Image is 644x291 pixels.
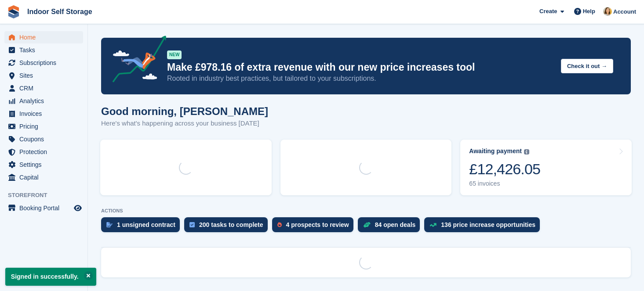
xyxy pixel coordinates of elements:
a: Indoor Self Storage [24,4,96,19]
a: 136 price increase opportunities [424,217,544,237]
a: menu [4,44,83,56]
p: Make £978.16 of extra revenue with our new price increases tool [167,61,554,74]
a: menu [4,120,83,133]
span: Settings [19,158,72,171]
span: CRM [19,82,72,94]
a: 84 open deals [358,217,425,237]
span: Coupons [19,133,72,145]
div: £12,426.05 [469,160,540,178]
img: stora-icon-8386f47178a22dfd0bd8f6a31ec36ba5ce8667c1dd55bd0f319d3a0aa187defe.svg [7,5,20,18]
a: 1 unsigned contract [101,217,184,237]
span: Booking Portal [19,202,72,214]
div: 4 prospects to review [286,221,349,228]
span: Help [583,7,595,16]
div: 1 unsigned contract [117,221,175,228]
h1: Good morning, [PERSON_NAME] [101,105,268,117]
a: 200 tasks to complete [184,217,272,237]
a: menu [4,82,83,94]
a: menu [4,133,83,145]
a: menu [4,57,83,69]
p: Here's what's happening across your business [DATE] [101,119,268,129]
p: Signed in successfully. [5,268,96,286]
img: Emma Higgins [603,7,612,16]
a: menu [4,171,83,183]
a: menu [4,31,83,43]
p: Rooted in industry best practices, but tailored to your subscriptions. [167,74,554,83]
span: Pricing [19,120,72,133]
a: menu [4,146,83,158]
div: 136 price increase opportunities [441,221,535,228]
img: price_increase_opportunities-93ffe204e8149a01c8c9dc8f82e8f89637d9d84a8eef4429ea346261dce0b2c0.svg [429,223,437,227]
span: Subscriptions [19,57,72,69]
div: NEW [167,50,182,59]
button: Check it out → [561,59,613,73]
span: Account [613,7,636,16]
span: Sites [19,69,72,82]
a: menu [4,95,83,107]
span: Storefront [8,191,87,200]
img: deal-1b604bf984904fb50ccaf53a9ad4b4a5d6e5aea283cecdc64d6e3604feb123c2.svg [363,222,371,228]
div: Awaiting payment [469,147,522,155]
a: menu [4,158,83,171]
a: Awaiting payment £12,426.05 65 invoices [460,140,632,195]
div: 200 tasks to complete [199,221,263,228]
a: menu [4,69,83,82]
a: 4 prospects to review [272,217,358,237]
p: ACTIONS [101,208,631,214]
span: Home [19,31,72,43]
a: menu [4,108,83,120]
a: Preview store [73,203,83,213]
div: 84 open deals [375,221,416,228]
img: icon-info-grey-7440780725fd019a000dd9b08b2336e03edf1995a4989e88bcd33f0948082b44.svg [524,149,529,154]
img: price-adjustments-announcement-icon-8257ccfd72463d97f412b2fc003d46551f7dbcb40ab6d574587a9cd5c0d94... [105,36,167,86]
div: 65 invoices [469,180,540,187]
img: contract_signature_icon-13c848040528278c33f63329250d36e43548de30e8caae1d1a13099fd9432cc5.svg [106,222,113,227]
span: Analytics [19,95,72,107]
span: Invoices [19,108,72,120]
span: Capital [19,171,72,183]
span: Protection [19,146,72,158]
a: menu [4,202,83,214]
span: Tasks [19,44,72,56]
span: Create [539,7,557,16]
img: task-75834270c22a3079a89374b754ae025e5fb1db73e45f91037f5363f120a921f8.svg [189,222,195,227]
img: prospect-51fa495bee0391a8d652442698ab0144808aea92771e9ea1ae160a38d050c398.svg [277,222,282,227]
